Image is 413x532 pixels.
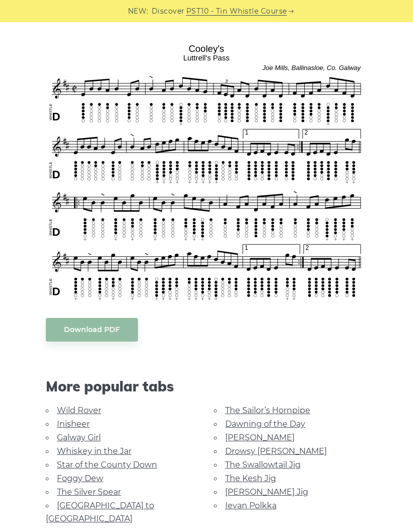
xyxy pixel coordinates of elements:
[57,419,90,429] a: Inisheer
[225,446,327,456] a: Drowsy [PERSON_NAME]
[225,460,301,470] a: The Swallowtail Jig
[128,6,149,17] span: NEW:
[57,433,101,442] a: Galway Girl
[225,433,295,442] a: [PERSON_NAME]
[46,378,367,395] span: More popular tabs
[186,6,287,17] a: PST10 - Tin Whistle Course
[225,474,276,483] a: The Kesh Jig
[57,446,131,456] a: Whiskey in the Jar
[46,318,138,342] a: Download PDF
[57,487,121,497] a: The Silver Spear
[225,406,310,415] a: The Sailor’s Hornpipe
[57,406,101,415] a: Wild Rover
[225,501,277,510] a: Ievan Polkka
[57,474,103,483] a: Foggy Dew
[152,6,185,17] span: Discover
[46,501,154,523] a: [GEOGRAPHIC_DATA] to [GEOGRAPHIC_DATA]
[225,487,308,497] a: [PERSON_NAME] Jig
[46,40,367,303] img: Cooley's Tin Whistle Tabs & Sheet Music
[57,460,157,470] a: Star of the County Down
[225,419,305,429] a: Dawning of the Day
